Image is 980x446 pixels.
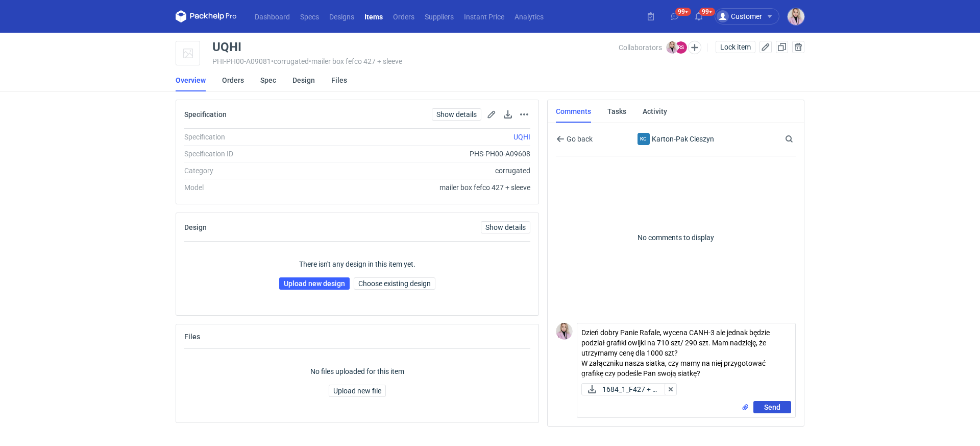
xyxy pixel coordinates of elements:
[184,166,323,176] div: Category
[518,108,530,121] button: Actions
[354,277,435,290] button: Choose existing design
[691,8,707,25] button: 99+
[331,69,347,91] a: Files
[666,41,678,54] img: Klaudia Wiśniewska
[299,259,415,269] p: There isn't any design in this item yet.
[481,221,530,233] a: Show details
[432,108,481,121] a: Show details
[310,366,404,377] p: No files uploaded for this item
[619,43,662,52] span: Collaborators
[292,69,315,91] a: Design
[222,69,244,91] a: Orders
[329,385,386,397] button: Upload new file
[176,69,206,91] a: Overview
[667,8,683,25] button: 99+
[184,182,323,193] div: Model
[459,10,509,22] a: Instant Price
[333,387,381,394] span: Upload new file
[250,10,295,22] a: Dashboard
[184,149,323,159] div: Specification ID
[388,10,420,22] a: Orders
[602,384,658,395] span: 1684_1_F427 + s...
[184,223,207,231] h2: Design
[556,100,591,123] a: Comments
[502,108,514,121] button: Download specification
[643,100,667,123] a: Activity
[717,10,762,22] div: Customer
[720,43,751,51] span: Lock item
[358,280,431,287] span: Choose existing design
[581,383,667,395] div: 1684_1_F427 + sleeve_E 2xGD2_GC1 300.pdf
[688,41,701,54] button: Edit collaborators
[271,57,309,65] span: • corrugated
[485,108,498,121] button: Edit spec
[295,10,324,22] a: Specs
[184,132,323,142] div: Specification
[626,133,726,145] div: Karton-Pak Cieszyn
[788,8,804,25] img: Klaudia Wiśniewska
[716,41,755,53] button: Lock item
[764,404,780,411] span: Send
[176,10,237,22] svg: Packhelp Pro
[638,133,650,145] div: Karton-Pak Cieszyn
[581,383,667,395] button: 1684_1_F427 + s...
[309,57,402,65] span: • mailer box fefco 427 + sleeve
[509,10,549,22] a: Analytics
[783,133,816,145] input: Search
[184,110,227,119] h2: Specification
[675,41,687,54] figcaption: RS
[212,57,619,65] div: PHI-PH00-A09081
[323,166,530,176] div: corrugated
[420,10,459,22] a: Suppliers
[607,100,626,123] a: Tasks
[324,10,359,22] a: Designs
[513,133,530,141] a: UQHI
[556,156,796,319] p: No comments to display
[577,323,795,379] textarea: Dzień dobry Panie Rafale, wycena CANH-3 ale jednak będzie podział grafiki owijki na 710 szt/ 290 ...
[776,41,788,53] button: Duplicate Item
[556,133,593,145] button: Go back
[759,41,772,53] button: Edit item
[565,135,593,143] span: Go back
[556,323,573,340] img: Klaudia Wiśniewska
[279,277,350,290] a: Upload new design
[323,149,530,159] div: PHS-PH00-A09608
[638,133,650,145] figcaption: KC
[715,8,788,25] button: Customer
[323,182,530,193] div: mailer box fefco 427 + sleeve
[212,41,241,53] div: UQHI
[792,41,804,53] button: Delete item
[753,401,791,413] button: Send
[359,10,388,22] a: Items
[184,333,200,341] h2: Files
[260,69,276,91] a: Spec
